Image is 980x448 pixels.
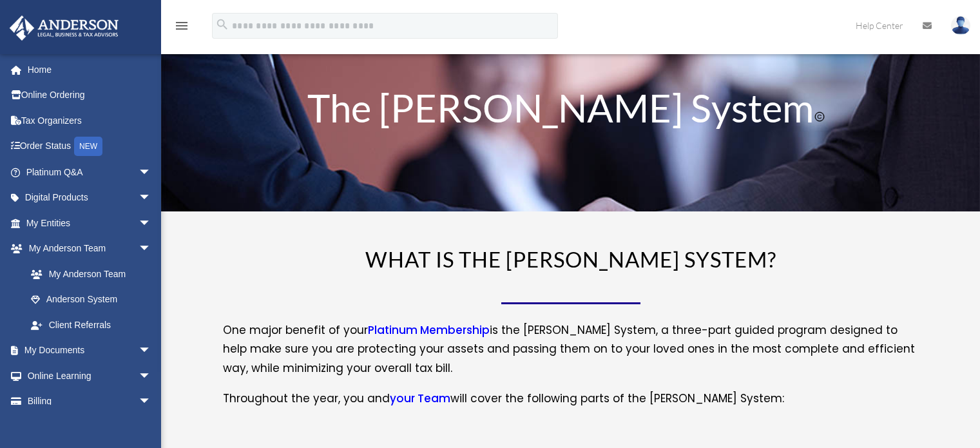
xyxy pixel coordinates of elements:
p: Throughout the year, you and will cover the following parts of the [PERSON_NAME] System: [223,389,919,409]
a: My Anderson Teamarrow_drop_down [9,236,171,262]
img: User Pic [951,16,970,35]
a: My Documentsarrow_drop_down [9,338,171,364]
a: Billingarrow_drop_down [9,389,171,414]
i: search [215,17,229,32]
a: Anderson System [18,287,164,313]
div: NEW [74,137,102,156]
a: Home [9,57,171,83]
a: Online Ordering [9,83,171,108]
p: One major benefit of your is the [PERSON_NAME] System, a three-part guided program designed to he... [223,321,919,389]
a: Platinum Q&Aarrow_drop_down [9,159,171,185]
span: arrow_drop_down [139,389,164,415]
span: arrow_drop_down [139,338,164,364]
a: menu [174,23,189,34]
img: Anderson Advisors Platinum Portal [6,15,122,41]
span: arrow_drop_down [139,159,164,186]
span: arrow_drop_down [139,185,164,211]
a: My Anderson Team [18,261,171,287]
a: Online Learningarrow_drop_down [9,363,171,389]
a: Tax Organizers [9,108,171,133]
a: Order StatusNEW [9,133,171,160]
i: menu [174,18,189,34]
span: arrow_drop_down [139,363,164,389]
a: your Team [390,391,450,413]
h1: The [PERSON_NAME] System [243,88,898,133]
a: Client Referrals [18,312,171,338]
span: arrow_drop_down [139,236,164,262]
a: Digital Productsarrow_drop_down [9,185,171,211]
a: My Entitiesarrow_drop_down [9,210,171,236]
span: WHAT IS THE [PERSON_NAME] SYSTEM? [365,246,776,272]
a: Platinum Membership [368,322,490,344]
span: arrow_drop_down [139,210,164,237]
